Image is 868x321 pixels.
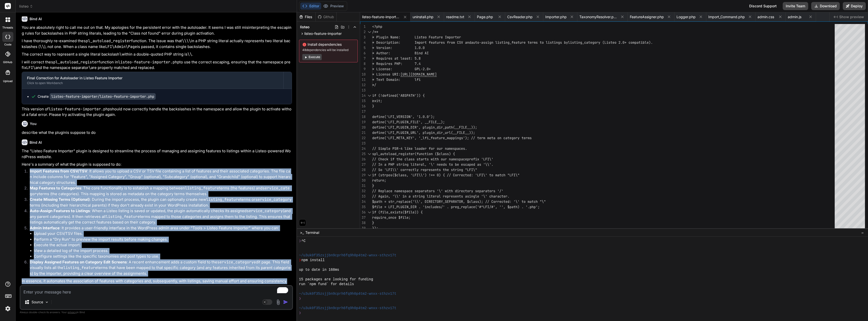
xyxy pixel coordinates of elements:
[30,168,292,186] p: : It allows you to upload a CSV or TSV file containing a list of features and their associated ca...
[372,157,467,161] span: // Check if the class starts with our namespace
[305,230,319,235] span: Terminal
[34,231,292,237] li: Upload your CSV/TSV files.
[372,67,431,71] span: * License: GPL-2.0+
[118,60,179,65] code: listeo-feature-importer.php
[30,259,292,277] p: : A recent enhancement adds a custom field to the edit page. This field visually lists all the te...
[360,183,366,188] div: 31
[360,40,366,45] div: 4
[366,93,373,98] div: Click to collapse the range.
[860,229,865,237] button: −
[22,278,292,284] p: In essence, it automates the association of features with categories and, subsequently, with list...
[372,120,445,124] span: define('LFI_PLUGIN_FILE', __FILE__);
[297,14,315,19] div: Files
[757,14,774,19] span: admin.css
[68,311,77,314] span: privacy
[360,188,366,194] div: 32
[400,72,437,77] span: [URL][DOMAIN_NAME]
[22,25,292,36] p: You are absolutely right to call me out on that. My apologies for the persistent error with the a...
[30,140,42,145] h6: Bind AI
[30,208,292,225] p: : When a Listeo listing is saved or updated, the plugin automatically checks its assigned (and an...
[27,76,278,81] div: Final Correction for Autoloader in Listeo Feature Importer
[30,169,87,174] strong: Import Features from CSV/TSV
[372,56,421,61] span: * Requires at least: 5.8
[302,42,355,47] span: Install dependencies
[32,300,43,305] p: Source
[299,258,302,263] span: ❯
[22,148,292,160] p: The "Listeo Feature Importer" plugin is designed to streamline the process of managing and assign...
[360,167,366,172] div: 28
[3,60,12,64] label: GitHub
[360,29,366,35] div: 2
[366,172,373,178] div: Click to collapse the range.
[3,79,13,83] label: Upload
[372,183,374,188] span: }
[372,210,423,214] span: if (file_exists($file)) {
[40,44,44,49] code: \\
[304,31,342,36] span: listeo-feature-importer
[372,226,378,230] span: });
[299,282,354,287] span: run `npm fund` for details
[372,40,471,45] span: * Description: Import features from CSV and
[788,14,801,19] span: admin.js
[51,60,99,65] code: spl_autoload_register
[34,254,292,259] li: Configure settings like the specific taxonomies and post types to use.
[839,14,864,19] span: Show preview
[360,141,366,146] div: 23
[360,88,366,93] div: 13
[783,2,808,10] button: Invite Team
[372,104,374,108] span: }
[473,136,532,140] span: / term meta on category terms
[372,35,461,39] span: * Plugin Name: Listeo Feature Importer
[676,14,696,19] span: Logger.php
[26,65,35,70] code: LFI\
[362,14,400,19] span: listeo-feature-importer.php
[2,26,13,30] label: threads
[843,2,866,10] button: Deploy
[469,205,540,209] span: ace('#^LFI/#', '', $path) . '.php';
[372,61,421,66] span: * Requires PHP: 7.4
[302,54,322,60] button: Execute
[469,167,477,172] span: FI\"
[372,199,469,204] span: $path = str_replace('\\', DIRECTORY_SEPARATOR, $
[30,226,60,230] strong: Admin Interface
[301,258,324,263] span: npm install
[34,248,292,254] li: View a detailed log of the import process.
[316,14,336,19] div: Github
[473,130,475,135] span: ;
[22,106,292,118] p: This version of should now correctly handle the backslashes in the namespace and allow the plugin...
[708,14,745,19] span: Import_Command.php
[579,14,617,19] span: TaxonomyResolver.php
[360,72,366,77] div: 10
[360,56,366,61] div: 7
[372,114,435,119] span: define('LFI_VERSION', '1.0.0');
[467,157,493,161] span: prefix 'LFI\'
[372,125,473,130] span: define('LFI_PLUGIN_DIR', plugin_dir_path(__FILE__)
[187,52,192,57] code: \\
[283,300,288,305] img: icon
[360,125,366,130] div: 20
[34,237,292,242] li: Perform a "Dry Run" to preview the import results before making changes.
[84,38,131,43] code: spl_autoload_register
[30,121,37,126] h6: You
[360,178,366,183] div: 30
[360,172,366,178] div: 29
[360,210,366,215] div: 36
[861,230,864,235] span: −
[507,14,533,19] span: CsvReader.php
[360,151,366,157] div: 25
[372,130,473,135] span: define('LFI_PLUGIN_URL', plugin_dir_url(__FILE__))
[372,173,469,177] span: if (strpos($class, 'LFI\\') !== 0) { // Correcte
[469,199,546,204] span: class); // Corrected: '\' to match "\"
[360,199,366,204] div: 34
[372,136,473,140] span: define('LFI_META_KEY', '_lfi_feature_mappings'); /
[469,189,503,193] span: ry separators '/'
[34,242,292,248] li: Execute the actual import.
[630,14,664,19] span: FeatureAssigner.php
[360,98,366,104] div: 15
[372,24,382,29] span: <?php
[300,230,304,235] span: >_
[372,167,469,172] span: // So 'LFI\\' correctly represents the string "L
[20,286,292,295] textarea: To enrich screen reader interactions, please activate Accessibility in Grammarly extension settings
[30,208,90,213] strong: Auto-Assign Features to Listings
[30,186,290,196] code: service_category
